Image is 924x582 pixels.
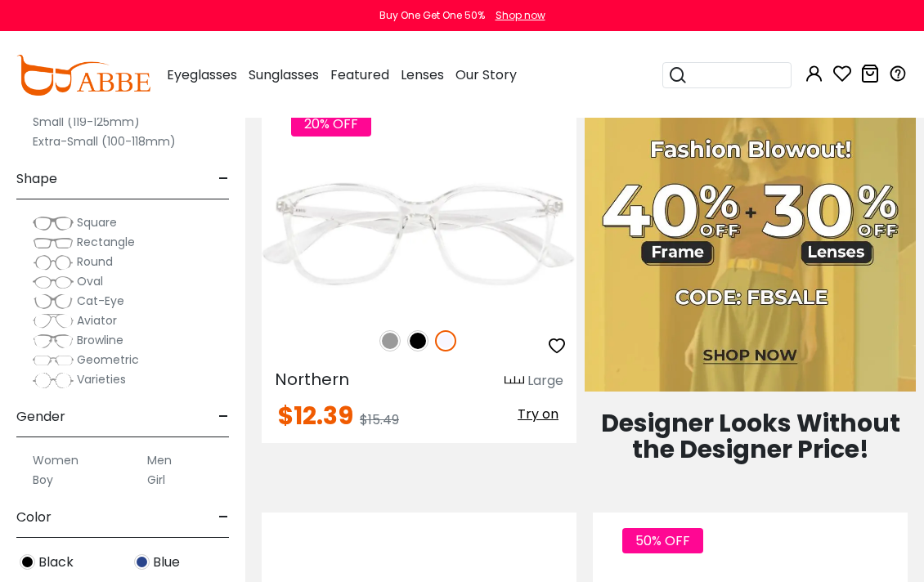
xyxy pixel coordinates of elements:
[585,96,916,392] img: Fashion Blowout Sale
[33,254,74,271] img: Round.png
[77,312,117,329] span: Aviator
[379,330,401,351] img: Gray
[33,293,74,310] img: Cat-Eye.png
[77,371,126,387] span: Varieties
[77,351,139,368] span: Geometric
[20,554,35,570] img: Black
[167,65,237,84] span: Eyeglasses
[513,404,563,425] button: Try on
[33,372,74,389] img: Varieties.png
[16,397,65,437] span: Gender
[33,132,176,151] label: Extra-Small (100-118mm)
[33,112,140,132] label: Small (119-125mm)
[379,8,485,23] div: Buy One Get One 50%
[330,65,389,84] span: Featured
[77,273,103,289] span: Oval
[218,397,229,437] span: -
[33,333,74,349] img: Browline.png
[622,528,703,553] span: 50% OFF
[275,368,349,391] span: Northern
[147,450,172,470] label: Men
[16,55,150,96] img: abbeglasses.com
[360,410,399,429] span: $15.49
[262,154,576,312] img: Translucent Northern - TR ,Universal Bridge Fit
[33,470,53,490] label: Boy
[291,111,371,137] span: 20% OFF
[33,274,74,290] img: Oval.png
[134,554,150,570] img: Blue
[33,313,74,329] img: Aviator.png
[16,159,57,199] span: Shape
[77,332,123,348] span: Browline
[77,253,113,270] span: Round
[33,450,78,470] label: Women
[38,553,74,572] span: Black
[455,65,517,84] span: Our Story
[527,371,563,391] div: Large
[33,352,74,369] img: Geometric.png
[278,398,353,433] span: $12.39
[496,8,545,23] div: Shop now
[218,159,229,199] span: -
[16,498,52,537] span: Color
[505,375,524,387] img: size ruler
[147,470,165,490] label: Girl
[77,293,124,309] span: Cat-Eye
[33,235,74,251] img: Rectangle.png
[435,330,456,351] img: Translucent
[153,553,180,572] span: Blue
[77,234,135,250] span: Rectangle
[407,330,428,351] img: Black
[518,405,558,423] span: Try on
[601,405,900,467] span: Designer Looks Without the Designer Price!
[249,65,319,84] span: Sunglasses
[401,65,444,84] span: Lenses
[77,214,117,231] span: Square
[218,498,229,537] span: -
[487,8,545,22] a: Shop now
[33,215,74,231] img: Square.png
